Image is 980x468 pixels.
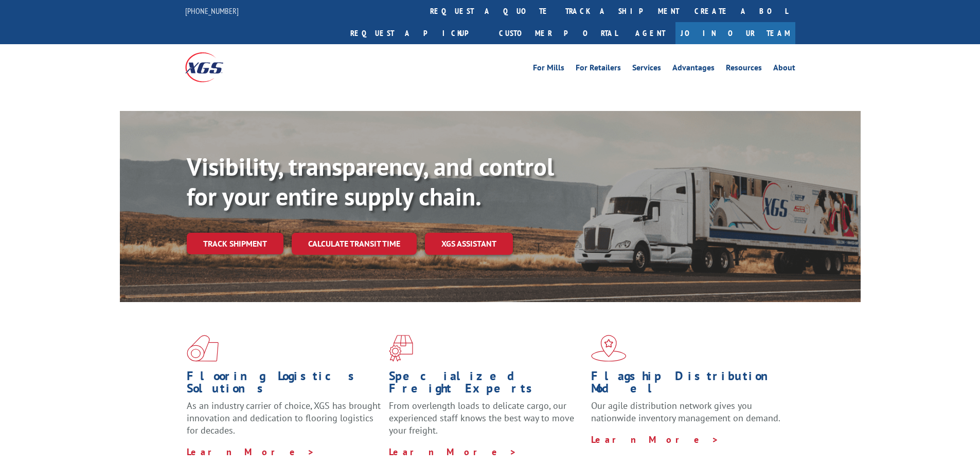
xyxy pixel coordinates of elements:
[625,22,675,44] a: Agent
[576,64,621,75] a: For Retailers
[773,64,795,75] a: About
[185,6,239,16] a: [PHONE_NUMBER]
[389,335,413,362] img: xgs-icon-focused-on-flooring-red
[389,400,583,445] p: From overlength loads to delicate cargo, our experienced staff knows the best way to move your fr...
[632,64,661,75] a: Services
[292,233,417,255] a: Calculate transit time
[187,335,219,362] img: xgs-icon-total-supply-chain-intelligence-red
[591,370,786,400] h1: Flagship Distribution Model
[675,22,795,44] a: Join Our Team
[591,434,719,445] a: Learn More >
[491,22,625,44] a: Customer Portal
[533,64,564,75] a: For Mills
[389,446,517,458] a: Learn More >
[187,233,283,254] a: Track shipment
[425,233,513,255] a: XGS ASSISTANT
[343,22,491,44] a: Request a pickup
[591,400,780,424] span: Our agile distribution network gives you nationwide inventory management on demand.
[187,446,315,458] a: Learn More >
[187,400,381,436] span: As an industry carrier of choice, XGS has brought innovation and dedication to flooring logistics...
[726,64,762,75] a: Resources
[187,370,381,400] h1: Flooring Logistics Solutions
[187,151,554,212] b: Visibility, transparency, and control for your entire supply chain.
[389,370,583,400] h1: Specialized Freight Experts
[591,335,627,362] img: xgs-icon-flagship-distribution-model-red
[672,64,715,75] a: Advantages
